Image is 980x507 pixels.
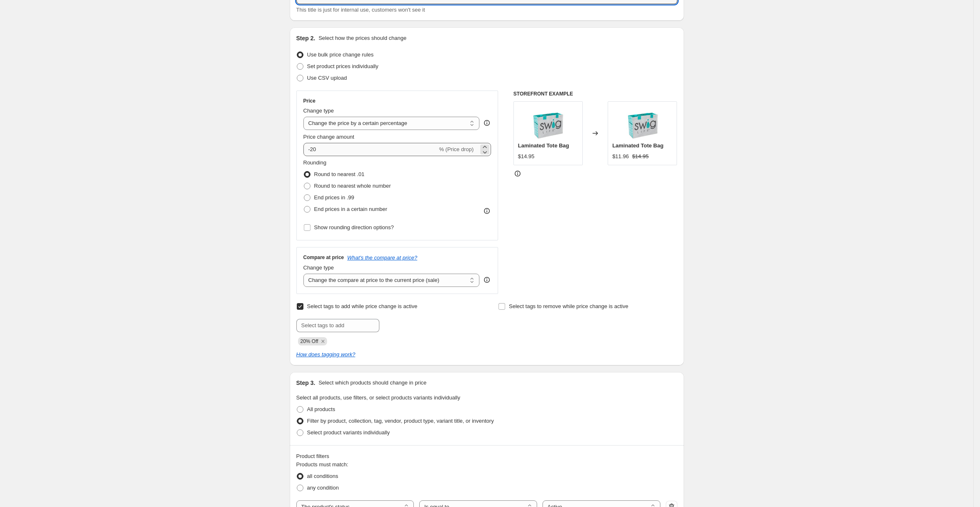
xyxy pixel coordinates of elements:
[483,119,491,127] div: help
[314,183,391,189] span: Round to nearest whole number
[296,379,315,387] h2: Step 3.
[509,303,628,309] span: Select tags to remove while price change is active
[296,319,379,332] input: Select tags to add
[518,142,569,149] span: Laminated Tote Bag
[303,265,334,271] span: Change type
[518,152,535,161] div: $14.95
[296,351,355,358] a: How does tagging work?
[314,206,387,212] span: End prices in a certain number
[318,34,406,42] p: Select how the prices should change
[513,91,677,97] h6: STOREFRONT EXAMPLE
[307,51,374,58] span: Use bulk price change rules
[307,63,379,69] span: Set product prices individually
[303,254,344,261] h3: Compare at price
[303,108,334,114] span: Change type
[632,152,649,161] strike: $14.95
[612,142,663,149] span: Laminated Tote Bag
[314,224,394,230] span: Show rounding direction options?
[612,152,629,161] div: $11.96
[307,303,418,309] span: Select tags to add while price change is active
[319,338,327,345] button: Remove 20% Off
[303,98,315,104] h3: Price
[307,429,390,436] span: Select product variants individually
[307,406,335,412] span: All products
[303,134,354,140] span: Price change amount
[296,452,677,460] div: Product filters
[314,171,364,177] span: Round to nearest .01
[296,7,425,13] span: This title is just for internal use, customers won't see it
[314,194,354,201] span: End prices in .99
[531,106,565,139] img: swig-life-signature-laminated-tote-bag-aqua-white-swig-logo-main_80x.jpg
[347,255,418,261] button: What's the compare at price?
[307,485,339,491] span: any condition
[307,75,347,81] span: Use CSV upload
[303,143,437,156] input: -15
[439,146,474,152] span: % (Price drop)
[307,473,338,479] span: all conditions
[303,159,327,166] span: Rounding
[296,461,349,468] span: Products must match:
[626,106,659,139] img: swig-life-signature-laminated-tote-bag-aqua-white-swig-logo-main_80x.jpg
[296,34,315,42] h2: Step 2.
[301,338,318,344] span: 20% Off
[483,276,491,284] div: help
[318,379,426,387] p: Select which products should change in price
[296,394,460,401] span: Select all products, use filters, or select products variants individually
[307,418,494,424] span: Filter by product, collection, tag, vendor, product type, variant title, or inventory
